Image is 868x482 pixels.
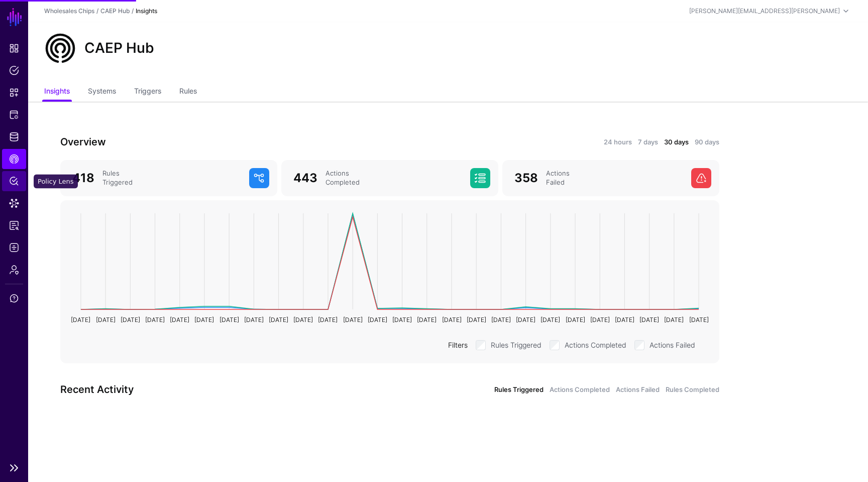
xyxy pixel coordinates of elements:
[368,316,387,324] text: [DATE]
[615,316,634,324] text: [DATE]
[9,176,19,186] span: Policy Lens
[343,316,363,324] text: [DATE]
[9,220,19,230] span: Reports
[444,340,472,350] div: Filters
[638,137,658,147] a: 7 days
[9,65,19,75] span: Policies
[60,134,384,150] h3: Overview
[491,338,541,350] label: Rules Triggered
[2,193,26,213] a: Data Lens
[194,316,214,324] text: [DATE]
[565,338,626,350] label: Actions Completed
[639,316,659,324] text: [DATE]
[293,316,313,324] text: [DATE]
[392,316,412,324] text: [DATE]
[321,169,466,187] div: Actions Completed
[542,169,687,187] div: Actions Failed
[9,154,19,164] span: CAEP Hub
[34,175,78,189] div: Policy Lens
[244,316,264,324] text: [DATE]
[689,316,709,324] text: [DATE]
[2,260,26,280] a: Admin
[134,83,161,102] a: Triggers
[2,171,26,191] a: Policy Lens
[44,83,70,102] a: Insights
[318,316,338,324] text: [DATE]
[9,265,19,275] span: Admin
[9,132,19,142] span: Identity Data Fabric
[9,243,19,253] span: Logs
[220,316,239,324] text: [DATE]
[664,137,689,147] a: 30 days
[689,7,840,16] div: [PERSON_NAME][EMAIL_ADDRESS][PERSON_NAME]
[494,385,544,395] a: Rules Triggered
[2,149,26,169] a: CAEP Hub
[649,338,695,350] label: Actions Failed
[2,215,26,235] a: Reports
[100,7,130,15] a: CAEP Hub
[514,171,538,185] span: 358
[604,137,632,147] a: 24 hours
[136,7,157,15] strong: Insights
[566,316,585,324] text: [DATE]
[9,43,19,53] span: Dashboard
[88,83,116,102] a: Systems
[2,105,26,125] a: Protected Systems
[94,7,100,16] div: /
[540,316,560,324] text: [DATE]
[442,316,462,324] text: [DATE]
[590,316,610,324] text: [DATE]
[516,316,535,324] text: [DATE]
[71,316,90,324] text: [DATE]
[2,127,26,147] a: Identity Data Fabric
[2,83,26,103] a: Snippets
[550,385,610,395] a: Actions Completed
[6,6,23,28] a: SGNL
[44,7,94,15] a: Wholesales Chips
[9,293,19,303] span: Support
[170,316,189,324] text: [DATE]
[121,316,140,324] text: [DATE]
[467,316,486,324] text: [DATE]
[616,385,660,395] a: Actions Failed
[96,316,116,324] text: [DATE]
[664,316,684,324] text: [DATE]
[293,171,317,185] span: 443
[417,316,437,324] text: [DATE]
[60,381,384,397] h3: Recent Activity
[130,7,136,16] div: /
[145,316,165,324] text: [DATE]
[98,169,245,187] div: Rules Triggered
[9,198,19,208] span: Data Lens
[491,316,511,324] text: [DATE]
[84,40,154,57] h2: CAEP Hub
[269,316,288,324] text: [DATE]
[2,237,26,258] a: Logs
[179,83,197,102] a: Rules
[9,88,19,98] span: Snippets
[666,385,719,395] a: Rules Completed
[2,60,26,81] a: Policies
[72,171,94,185] span: 418
[695,137,719,147] a: 90 days
[9,110,19,120] span: Protected Systems
[2,38,26,58] a: Dashboard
